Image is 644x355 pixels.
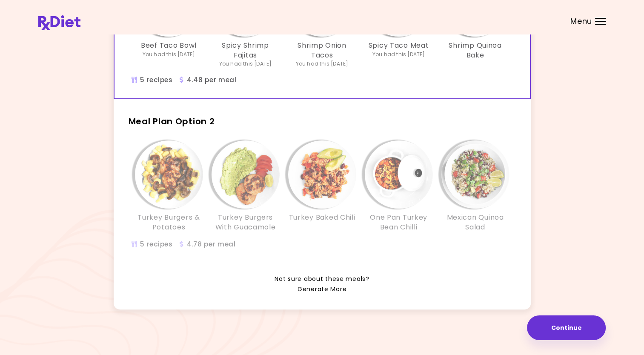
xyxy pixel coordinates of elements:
[275,274,369,284] span: Not sure about these meals?
[441,213,509,232] h3: Mexican Quinoa Salad
[437,140,514,232] div: Info - Mexican Quinoa Salad - Meal Plan Option 2
[131,140,207,232] div: Info - Turkey Burgers & Potatoes - Meal Plan Option 2
[284,140,361,232] div: Info - Turkey Baked Chili - Meal Plan Option 2
[298,284,346,295] a: Generate More
[129,115,215,127] span: Meal Plan Option 2
[441,41,509,60] h3: Shrimp Quinoa Bake
[141,41,197,50] h3: Beef Taco Bowl
[365,213,433,232] h3: One Pan Turkey Bean Chilli
[527,315,606,340] button: Continue
[288,41,356,60] h3: Shrimp Onion Tacos
[296,60,349,68] div: You had this [DATE]
[143,51,195,58] div: You had this [DATE]
[38,15,80,30] img: RxDiet
[135,213,203,232] h3: Turkey Burgers & Potatoes
[361,140,437,232] div: Info - One Pan Turkey Bean Chilli - Meal Plan Option 2
[369,41,429,50] h3: Spicy Taco Meat
[570,17,592,25] span: Menu
[219,60,272,68] div: You had this [DATE]
[212,213,280,232] h3: Turkey Burgers With Guacamole
[372,51,425,58] div: You had this [DATE]
[212,41,280,60] h3: Spicy Shrimp Fajitas
[289,213,355,222] h3: Turkey Baked Chili
[207,140,284,232] div: Info - Turkey Burgers With Guacamole - Meal Plan Option 2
